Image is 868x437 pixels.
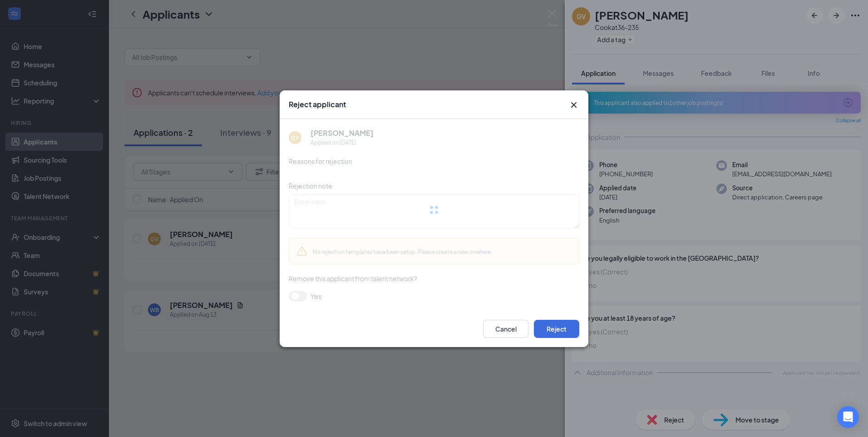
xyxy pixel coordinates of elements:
[568,99,579,110] button: Close
[534,320,579,338] button: Reject
[837,406,859,428] div: Open Intercom Messenger
[483,320,528,338] button: Cancel
[568,99,579,110] svg: Cross
[289,99,346,109] h3: Reject applicant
